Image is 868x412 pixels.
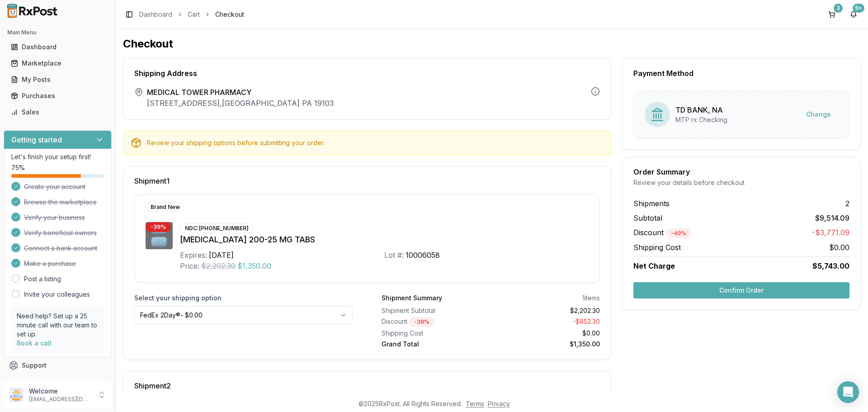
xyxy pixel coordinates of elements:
[146,222,171,232] div: - 39 %
[29,387,92,396] p: Welcome
[147,98,334,109] p: [STREET_ADDRESS] , [GEOGRAPHIC_DATA] PA 19103
[382,306,487,315] div: Shipment Subtotal
[209,250,234,260] div: [DATE]
[582,294,600,303] div: 1 items
[180,233,589,246] div: [MEDICAL_DATA] 200-25 MG TABS
[24,228,97,237] span: Verify beneficial owners
[11,108,104,117] div: Sales
[812,227,849,238] span: -$3,771.09
[382,294,442,303] div: Shipment Summary
[4,56,112,71] button: Marketplace
[146,222,173,249] img: Descovy 200-25 MG TABS
[11,152,104,161] p: Let's finish your setup first!
[180,250,207,260] div: Expires:
[666,228,691,238] div: - 40 %
[24,213,85,222] span: Verify your business
[675,104,727,115] div: TD BANK, NA
[134,70,600,77] div: Shipping Address
[409,317,434,327] div: - 39 %
[7,55,108,71] a: Marketplace
[633,282,849,298] button: Confirm Order
[139,10,244,19] nav: breadcrumb
[22,377,52,386] span: Feedback
[853,4,864,13] div: 9+
[24,275,61,284] a: Post a listing
[11,91,104,100] div: Purchases
[633,261,675,270] span: Net Charge
[495,306,600,315] div: $2,202.30
[633,168,849,175] div: Order Summary
[134,382,171,389] span: Shipment 2
[812,260,849,271] span: $5,743.00
[180,260,199,271] div: Price:
[4,105,112,119] button: Sales
[17,339,52,347] a: Book a call
[633,242,681,253] span: Shipping Cost
[633,228,691,237] span: Discount
[24,198,97,207] span: Browse the marketplace
[384,250,404,260] div: Lot #:
[29,396,92,403] p: [EMAIL_ADDRESS][DOMAIN_NAME]
[4,4,61,18] img: RxPost Logo
[17,312,99,339] p: Need help? Set up a 25 minute call with our team to set up.
[382,329,487,338] div: Shipping Cost
[7,88,108,104] a: Purchases
[237,260,271,271] span: $1,350.00
[215,10,244,19] span: Checkout
[633,213,662,223] span: Subtotal
[11,134,62,145] h3: Getting started
[134,177,170,185] span: Shipment 1
[4,374,112,390] button: Feedback
[123,37,861,51] h1: Checkout
[147,138,604,147] div: Review your shipping options before submitting your order.
[495,340,600,349] div: $1,350.00
[382,317,487,327] div: Discount
[188,10,200,19] a: Cart
[4,89,112,103] button: Purchases
[837,381,859,403] div: Open Intercom Messenger
[9,388,24,402] img: User avatar
[24,290,90,299] a: Invite your colleagues
[845,198,849,209] span: 2
[633,198,670,209] span: Shipments
[825,7,839,22] button: 3
[146,202,185,212] div: Brand New
[846,7,861,22] button: 9+
[147,87,334,98] span: MEDICAL TOWER PHARMACY
[7,104,108,120] a: Sales
[488,400,510,407] a: Privacy
[11,43,104,52] div: Dashboard
[4,40,112,54] button: Dashboard
[7,39,108,55] a: Dashboard
[4,357,112,374] button: Support
[633,70,849,77] div: Payment Method
[466,400,484,407] a: Terms
[382,340,487,349] div: Grand Total
[11,59,104,68] div: Marketplace
[180,223,254,233] div: NDC: [PHONE_NUMBER]
[11,75,104,84] div: My Posts
[675,115,727,124] div: MTP rx Checking
[139,10,172,19] a: Dashboard
[799,106,838,123] button: Change
[4,72,112,87] button: My Posts
[134,294,353,303] label: Select your shipping option
[815,213,849,223] span: $9,514.09
[495,317,600,327] div: - $852.30
[24,182,85,191] span: Create your account
[495,329,600,338] div: $0.00
[406,250,440,260] div: 10006058
[24,259,76,268] span: Make a purchase
[201,260,236,271] span: $2,202.30
[834,4,843,13] div: 3
[829,242,849,253] span: $0.00
[24,244,97,253] span: Connect a bank account
[11,163,25,172] span: 75 %
[633,178,849,187] div: Review your details before checkout
[7,29,108,36] h2: Main Menu
[7,71,108,88] a: My Posts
